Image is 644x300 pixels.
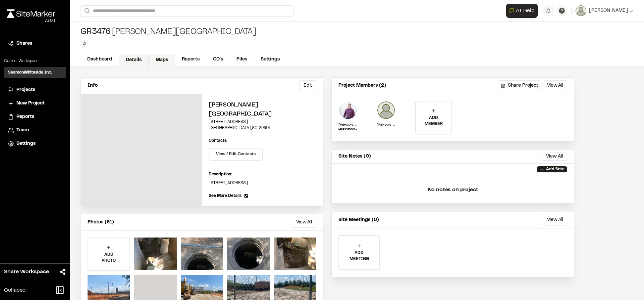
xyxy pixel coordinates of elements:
[4,286,25,294] span: Collapse
[4,58,66,64] p: Current Workspace
[339,250,379,262] p: ADD MEETING
[8,140,62,147] a: Settings
[119,54,149,67] a: Details
[88,82,98,89] p: Info
[8,70,52,76] h3: SeamonWhiteside Inc.
[80,27,256,38] div: [PERSON_NAME][GEOGRAPHIC_DATA]
[206,53,230,66] a: CD's
[377,122,395,127] p: [PERSON_NAME]
[209,101,316,119] h2: [PERSON_NAME][GEOGRAPHIC_DATA]
[292,217,316,228] button: View All
[4,268,49,276] span: Share Workspace
[576,5,633,16] button: [PERSON_NAME]
[209,193,241,199] span: See More Details
[542,153,567,161] button: View All
[80,5,93,16] button: Search
[299,80,316,91] button: Edit
[337,179,569,201] p: No notes on project
[8,113,62,121] a: Reports
[516,7,535,15] span: AI Help
[338,153,371,160] p: Site Notes (0)
[338,82,386,89] p: Project Members (2)
[209,119,316,125] p: [STREET_ADDRESS]
[506,4,538,18] button: Open AI Assistant
[88,252,129,264] p: ADD PHOTO
[16,127,29,134] span: Team
[338,101,357,120] img: Whit Dawson
[7,9,55,18] img: rebrand.png
[338,122,357,127] p: [PERSON_NAME]
[209,138,227,144] p: Contacts:
[546,166,565,172] p: Add Note
[338,127,357,131] p: Land Planner IV
[175,53,206,66] a: Reports
[589,7,628,14] span: [PERSON_NAME]
[80,27,111,38] span: GR3476
[498,80,541,91] button: Share Project
[80,53,119,66] a: Dashboard
[543,215,567,225] button: View All
[8,127,62,134] a: Team
[16,140,36,147] span: Settings
[16,86,35,94] span: Projects
[377,101,395,120] img: Raphael Betit
[16,113,34,121] span: Reports
[209,148,263,161] button: View / Edit Contacts
[88,219,114,226] p: Photos (61)
[416,115,451,127] p: ADD MEMBER
[149,54,175,67] a: Maps
[209,180,316,186] p: [STREET_ADDRESS]
[7,18,55,24] div: Oh geez...please don't...
[80,40,88,48] button: Edit Tags
[209,125,316,131] p: [GEOGRAPHIC_DATA] , SC 29601
[8,100,62,107] a: New Project
[254,53,286,66] a: Settings
[338,216,379,224] p: Site Meetings (0)
[16,100,45,107] span: New Project
[209,171,316,177] p: Description:
[576,5,586,16] img: User
[543,80,567,91] button: View All
[506,4,540,18] div: Open AI Assistant
[16,40,32,47] span: Shares
[8,40,62,47] a: Shares
[8,86,62,94] a: Projects
[230,53,254,66] a: Files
